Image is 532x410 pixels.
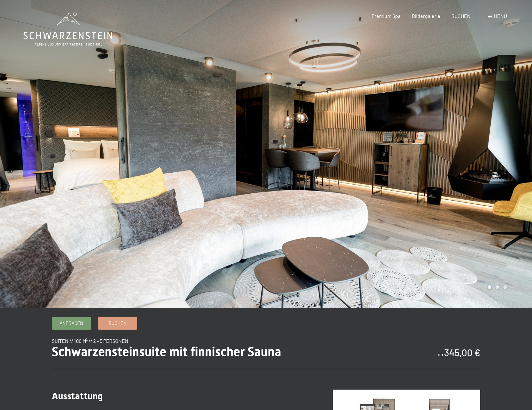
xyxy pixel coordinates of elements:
span: Anfragen [60,320,83,326]
a: Bildergalerie [412,13,440,19]
span: Buchen [109,320,126,326]
span: Menü [494,13,507,19]
a: Premium Spa [372,13,400,19]
b: 345,00 € [444,347,480,358]
a: BUCHEN [451,13,470,19]
span: Suiten // 100 m² // 2 - 5 Personen [52,338,128,344]
a: Buchen [98,317,137,329]
span: Schwarzensteinsuite mit finnischer Sauna [52,344,281,359]
span: Ausstattung [52,391,103,402]
span: ab [438,351,443,357]
a: Anfragen [52,317,91,329]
